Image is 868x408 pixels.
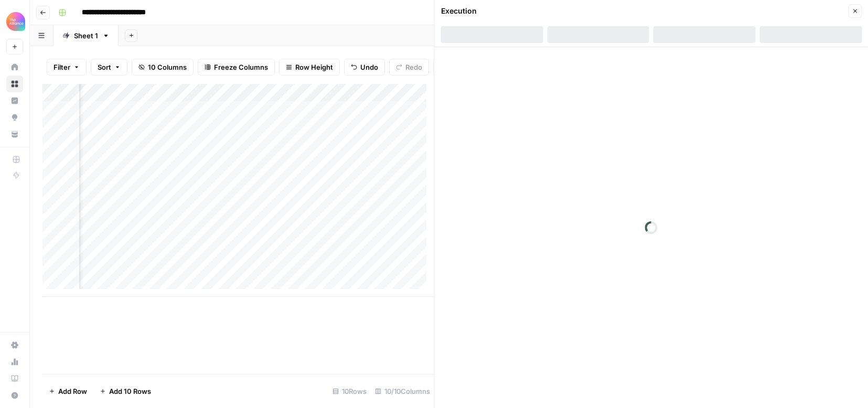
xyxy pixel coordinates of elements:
[53,62,70,72] span: Filter
[148,62,187,72] span: 10 Columns
[6,126,23,143] a: Your Data
[344,59,385,76] button: Undo
[328,383,371,400] div: 10 Rows
[42,383,93,400] button: Add Row
[295,62,333,72] span: Row Height
[6,76,23,92] a: Browse
[279,59,340,76] button: Row Height
[6,337,23,353] a: Settings
[6,370,23,387] a: Learning Hub
[109,386,151,396] span: Add 10 Rows
[93,383,157,400] button: Add 10 Rows
[98,62,111,72] span: Sort
[389,59,429,76] button: Redo
[58,386,87,396] span: Add Row
[6,8,23,35] button: Workspace: Alliance
[198,59,275,76] button: Freeze Columns
[6,92,23,109] a: Insights
[441,6,477,16] div: Execution
[91,59,127,76] button: Sort
[6,109,23,126] a: Opportunities
[6,12,25,31] img: Alliance Logo
[132,59,194,76] button: 10 Columns
[53,25,119,46] a: Sheet 1
[6,353,23,370] a: Usage
[360,62,378,72] span: Undo
[74,30,98,41] div: Sheet 1
[47,59,87,76] button: Filter
[405,62,422,72] span: Redo
[6,59,23,76] a: Home
[371,383,434,400] div: 10/10 Columns
[214,62,268,72] span: Freeze Columns
[6,387,23,404] button: Help + Support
